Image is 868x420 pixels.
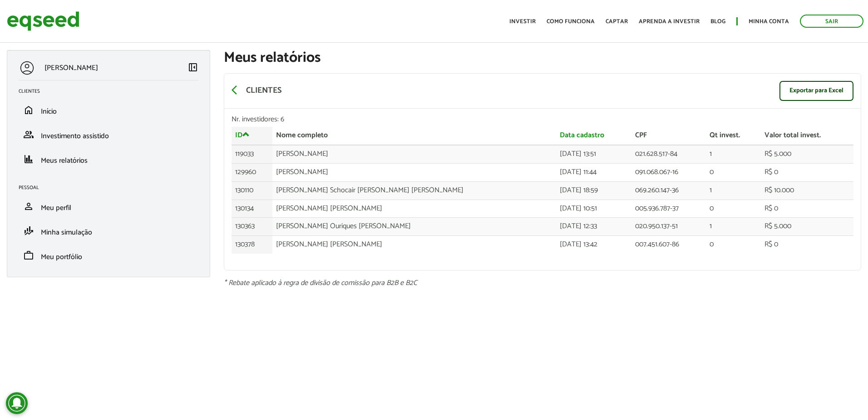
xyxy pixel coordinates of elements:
[761,163,853,181] td: R$ 0
[556,163,631,181] td: [DATE] 11:44
[631,145,706,163] td: 021.628.517-84
[706,200,761,218] td: 0
[232,236,272,254] td: 130378
[761,181,853,200] td: R$ 10.000
[631,200,706,218] td: 005.936.787-37
[232,163,272,181] td: 129960
[761,127,853,145] th: Valor total invest.
[272,218,556,236] td: [PERSON_NAME] Ouriques [PERSON_NAME]
[631,236,706,254] td: 007.451.607-86
[232,218,272,236] td: 130363
[631,127,706,145] th: CPF
[706,145,761,163] td: 1
[556,181,631,200] td: [DATE] 18:59
[23,154,34,165] span: finance
[41,155,88,167] span: Meus relatórios
[41,202,71,214] span: Meu perfil
[19,105,198,115] a: homeInício
[23,225,34,236] span: finance_mode
[19,129,198,140] a: groupInvestimento assistido
[232,181,272,200] td: 130110
[749,19,789,25] a: Minha conta
[272,181,556,200] td: [PERSON_NAME] Schocair [PERSON_NAME] [PERSON_NAME]
[19,201,198,212] a: personMeu perfil
[272,163,556,181] td: [PERSON_NAME]
[232,200,272,218] td: 130134
[19,225,198,236] a: finance_modeMinha simulação
[706,181,761,200] td: 1
[12,219,205,243] li: Minha simulação
[12,243,205,268] li: Meu portfólio
[246,86,281,96] p: Clientes
[41,105,57,118] span: Início
[44,64,98,72] p: [PERSON_NAME]
[232,85,242,97] a: arrow_back_ios
[224,50,861,66] h1: Meus relatórios
[631,163,706,181] td: 091.068.067-16
[761,145,853,163] td: R$ 5.000
[761,236,853,254] td: R$ 0
[23,201,34,212] span: person
[187,62,198,75] a: Colapsar menu
[556,218,631,236] td: [DATE] 12:33
[232,85,242,95] span: arrow_back_ios
[19,89,205,94] h2: Clientes
[509,19,536,25] a: Investir
[187,62,198,73] span: left_panel_close
[19,250,198,261] a: workMeu portfólio
[606,19,628,25] a: Captar
[761,218,853,236] td: R$ 5.000
[235,130,250,139] a: ID
[706,218,761,236] td: 1
[800,15,863,28] a: Sair
[556,236,631,254] td: [DATE] 13:42
[639,19,700,25] a: Aprenda a investir
[272,200,556,218] td: [PERSON_NAME] [PERSON_NAME]
[41,251,82,263] span: Meu portfólio
[232,116,853,123] div: Nr. investidores: 6
[631,181,706,200] td: 069.260.147-36
[761,200,853,218] td: R$ 0
[631,218,706,236] td: 020.950.137-51
[224,277,417,289] em: * Rebate aplicado à regra de divisão de comissão para B2B e B2C
[556,200,631,218] td: [DATE] 10:51
[556,145,631,163] td: [DATE] 13:51
[7,9,79,33] img: EqSeed
[12,147,205,171] li: Meus relatórios
[19,185,205,190] h2: Pessoal
[779,81,853,101] a: Exportar para Excel
[706,163,761,181] td: 0
[23,129,34,140] span: group
[23,250,34,261] span: work
[23,105,34,115] span: home
[547,19,595,25] a: Como funciona
[710,19,725,25] a: Blog
[272,236,556,254] td: [PERSON_NAME] [PERSON_NAME]
[19,154,198,165] a: financeMeus relatórios
[272,145,556,163] td: [PERSON_NAME]
[706,236,761,254] td: 0
[706,127,761,145] th: Qt invest.
[232,145,272,163] td: 119033
[12,122,205,147] li: Investimento assistido
[41,130,109,142] span: Investimento assistido
[41,226,92,239] span: Minha simulação
[560,132,604,139] a: Data cadastro
[12,98,205,122] li: Início
[12,194,205,219] li: Meu perfil
[272,127,556,145] th: Nome completo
